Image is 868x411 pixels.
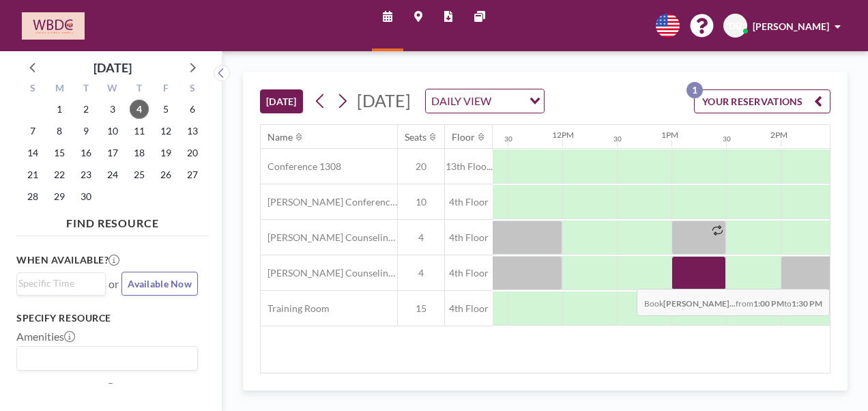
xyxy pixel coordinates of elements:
[183,143,202,162] span: Saturday, September 20, 2025
[267,131,293,143] div: Name
[126,81,152,98] div: T
[183,100,202,119] span: Saturday, September 6, 2025
[357,90,411,111] span: [DATE]
[504,134,512,143] div: 30
[261,231,397,244] span: [PERSON_NAME] Counseling Room
[93,58,132,77] div: [DATE]
[130,100,149,119] span: Thursday, September 4, 2025
[445,196,493,208] span: 4th Floor
[16,312,198,324] h3: Specify resource
[108,277,119,291] span: or
[23,143,42,162] span: Sunday, September 14, 2025
[753,20,829,32] span: [PERSON_NAME]
[103,100,122,119] span: Wednesday, September 3, 2025
[152,81,179,98] div: F
[723,134,731,143] div: 30
[50,122,69,141] span: Monday, September 8, 2025
[23,122,42,141] span: Sunday, September 7, 2025
[50,143,69,162] span: Monday, September 15, 2025
[613,134,622,143] div: 30
[128,278,192,289] span: Available Now
[398,196,444,208] span: 10
[100,81,126,98] div: W
[16,211,209,230] h4: FIND RESOURCE
[753,298,784,309] b: 1:00 PM
[405,131,426,143] div: Seats
[686,82,703,98] p: 1
[130,143,149,162] span: Thursday, September 18, 2025
[770,130,787,140] div: 2PM
[103,122,122,141] span: Wednesday, September 10, 2025
[156,122,175,141] span: Friday, September 12, 2025
[445,160,493,173] span: 13th Floo...
[121,272,198,296] button: Available Now
[495,92,521,110] input: Search for option
[18,350,190,367] input: Search for option
[76,143,96,162] span: Tuesday, September 16, 2025
[261,160,341,173] span: Conference 1308
[156,100,175,119] span: Friday, September 5, 2025
[130,165,149,184] span: Thursday, September 25, 2025
[16,330,75,343] label: Amenities
[179,81,205,98] div: S
[156,143,175,162] span: Friday, September 19, 2025
[76,187,96,206] span: Tuesday, September 30, 2025
[103,165,122,184] span: Wednesday, September 24, 2025
[694,89,830,113] button: YOUR RESERVATIONS1
[103,143,122,162] span: Wednesday, September 17, 2025
[445,267,493,279] span: 4th Floor
[50,165,69,184] span: Monday, September 22, 2025
[792,298,822,309] b: 1:30 PM
[661,130,678,140] div: 1PM
[46,81,73,98] div: M
[261,267,397,279] span: [PERSON_NAME] Counseling Room
[398,267,444,279] span: 4
[156,165,175,184] span: Friday, September 26, 2025
[398,231,444,244] span: 4
[398,302,444,315] span: 15
[663,298,736,309] b: [PERSON_NAME]...
[183,165,202,184] span: Saturday, September 27, 2025
[552,130,574,140] div: 12PM
[23,165,42,184] span: Sunday, September 21, 2025
[76,122,96,141] span: Tuesday, September 9, 2025
[260,89,303,113] button: [DATE]
[429,92,494,110] span: DAILY VIEW
[426,89,544,113] div: Search for option
[261,196,397,208] span: [PERSON_NAME] Conference Room
[398,160,444,173] span: 20
[20,81,46,98] div: S
[50,187,69,206] span: Monday, September 29, 2025
[73,81,100,98] div: T
[130,122,149,141] span: Thursday, September 11, 2025
[23,187,42,206] span: Sunday, September 28, 2025
[18,276,98,291] input: Search for option
[637,289,830,316] span: Book from to
[22,12,85,40] img: organization-logo
[729,20,742,32] span: DB
[17,347,197,370] div: Search for option
[50,100,69,119] span: Monday, September 1, 2025
[76,100,96,119] span: Tuesday, September 2, 2025
[183,122,202,141] span: Saturday, September 13, 2025
[16,382,116,395] label: How many people?
[452,131,475,143] div: Floor
[17,273,105,294] div: Search for option
[261,302,330,315] span: Training Room
[445,302,493,315] span: 4th Floor
[445,231,493,244] span: 4th Floor
[76,165,96,184] span: Tuesday, September 23, 2025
